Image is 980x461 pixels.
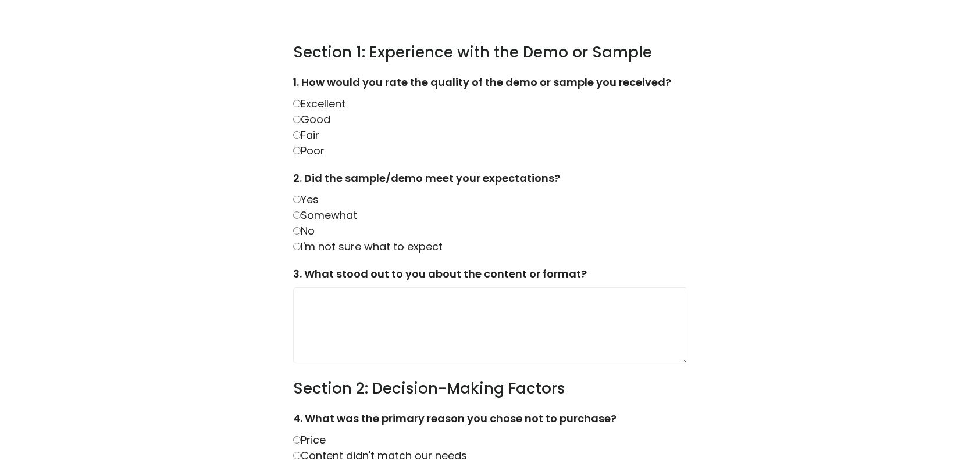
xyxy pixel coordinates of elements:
[293,266,687,287] label: 3. What stood out to you about the content or format?
[293,227,301,235] input: No
[293,112,330,127] label: Good
[293,143,325,158] label: Poor
[293,410,687,432] label: 4. What was the primary reason you chose not to purchase?
[293,379,687,399] h3: Section 2: Decision-Making Factors
[293,239,443,254] label: I'm not sure what to expect
[293,436,301,444] input: Price
[293,243,301,250] input: I'm not sure what to expect
[293,196,301,203] input: Yes
[293,74,687,96] label: 1. How would you rate the quality of the demo or sample you received?
[293,131,301,139] input: Fair
[293,208,357,222] label: Somewhat
[293,147,301,154] input: Poor
[293,128,319,142] label: Fair
[293,211,301,219] input: Somewhat
[293,433,326,447] label: Price
[293,116,301,123] input: Good
[293,224,315,238] label: No
[293,96,345,111] label: Excellent
[293,192,319,207] label: Yes
[293,100,301,107] input: Excellent
[293,43,687,63] h3: Section 1: Experience with the Demo or Sample
[293,170,687,192] label: 2. Did the sample/demo meet your expectations?
[293,452,301,459] input: Content didn't match our needs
